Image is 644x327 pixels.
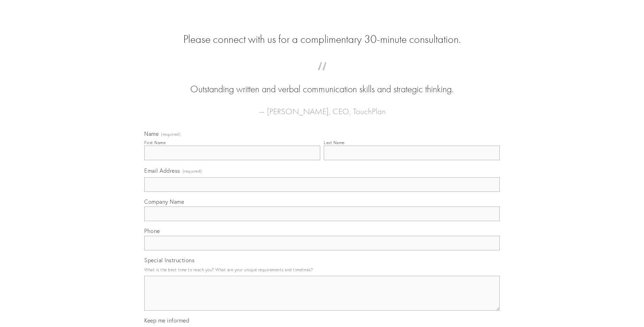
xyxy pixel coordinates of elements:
div: First Name [144,140,166,145]
span: Name [144,130,159,137]
figcaption: — [PERSON_NAME], CEO, TouchPlan [155,96,489,118]
span: Keep me informed [144,317,189,324]
span: Special Instructions [144,257,194,264]
span: Phone [144,227,160,234]
span: “ [155,69,489,83]
p: What is the best time to reach you? What are your unique requirements and timelines? [144,265,500,274]
div: Last Name [324,140,345,145]
span: (required) [161,132,181,137]
span: Company Name [144,198,184,205]
blockquote: Outstanding written and verbal communication skills and strategic thinking. [155,69,489,96]
h2: Please connect with us for a complimentary 30-minute consultation. [144,33,500,46]
span: Email Address [144,167,180,174]
span: (required) [183,166,202,176]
